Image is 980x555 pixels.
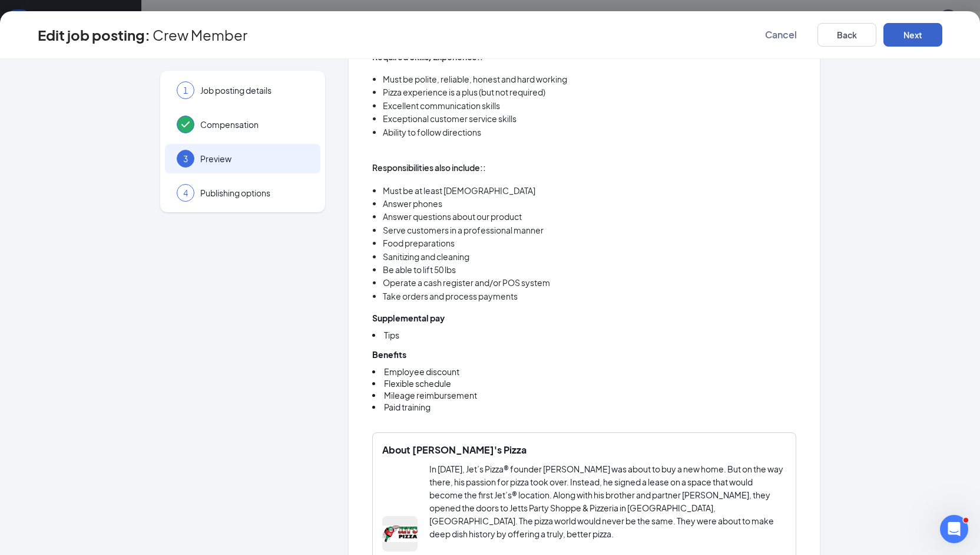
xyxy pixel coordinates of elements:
[383,237,796,249] li: Food preparations
[153,29,247,41] span: Crew Member
[183,84,188,96] span: 1
[817,23,876,47] button: Back
[372,51,483,62] strong: Required Skills/Experience::
[384,390,477,400] span: Mileage reimbursement
[372,162,486,173] strong: Responsibilities also include::
[751,23,810,47] button: Cancel
[940,515,968,543] iframe: Intercom live chat
[383,250,796,263] li: Sanitizing and cleaning
[372,349,406,360] b: Benefits
[384,330,399,340] span: Tips
[883,23,942,47] button: Next
[183,153,188,165] span: 3
[178,117,193,132] svg: Checkmark
[38,25,150,45] h3: Edit job posting:
[383,184,796,197] li: Must be at least [DEMOGRAPHIC_DATA]
[383,263,796,276] li: Be able to lift 50 lbs
[384,378,451,389] span: Flexible schedule
[383,224,796,237] li: Serve customers in a professional manner
[383,197,796,210] li: Answer phones
[183,187,188,199] span: 4
[383,99,796,112] li: Excellent communication skills
[384,402,431,412] span: Paid training
[383,86,796,98] li: Pizza experience is a plus (but not required)
[383,276,796,289] li: Operate a cash register and/or POS system
[383,126,796,139] li: Ability to follow directions
[383,73,796,86] li: Must be polite, reliable, honest and hard working
[383,210,796,223] li: Answer questions about our product
[382,444,527,456] span: About [PERSON_NAME]'s Pizza
[382,526,418,542] img: Jet's Pizza
[383,112,796,125] li: Exceptional customer service skills
[384,366,459,377] span: Employee discount
[200,187,309,199] span: Publishing options
[372,313,445,323] b: Supplemental pay
[765,29,797,41] span: Cancel
[200,84,309,96] span: Job posting details
[200,153,309,165] span: Preview
[383,290,796,303] li: Take orders and process payments
[200,119,309,130] span: Compensation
